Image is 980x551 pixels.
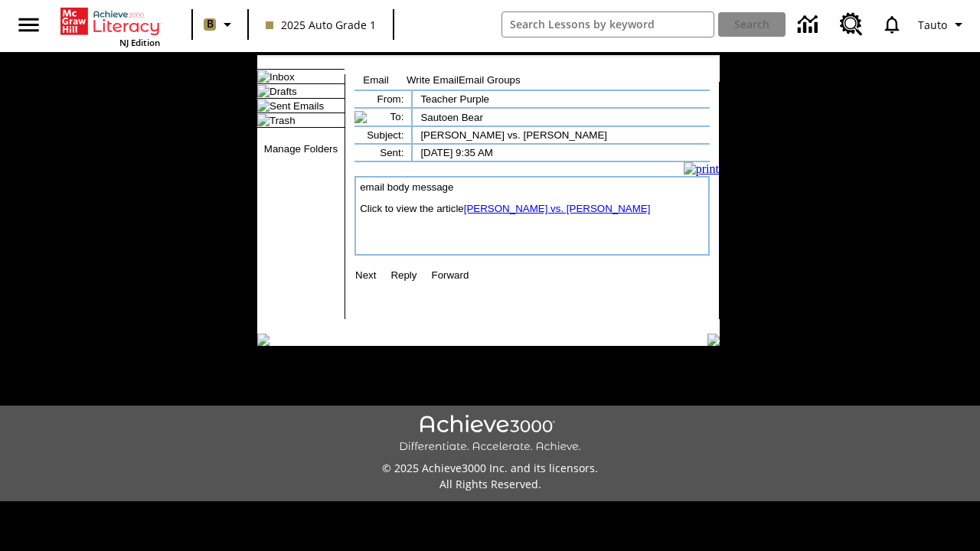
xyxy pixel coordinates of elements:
a: Reply [390,269,416,281]
span: B [207,15,214,34]
a: Resource Center, Will open in new tab [831,4,872,45]
a: Email Groups [459,74,521,86]
img: print [684,162,719,176]
a: Notifications [872,5,912,44]
a: Trash [269,115,296,126]
font: Click to view the article [360,203,650,214]
a: Drafts [269,86,297,97]
img: table_footer_right.gif [707,334,720,346]
img: folder_icon.gif [257,85,269,97]
td: Sent: [367,147,403,158]
a: [PERSON_NAME] vs. [PERSON_NAME] [464,203,651,214]
span: Tauto [918,17,947,33]
a: Email [363,74,388,86]
a: Forward [431,269,469,281]
a: Next [355,269,376,281]
a: Sent Emails [269,100,324,112]
img: black_spacer.gif [345,319,720,320]
button: Open side menu [6,2,51,47]
span: 2025 Auto Grade 1 [266,17,376,33]
img: to_icon.gif [354,111,367,123]
td: [DATE] 9:35 AM [420,147,709,158]
td: Subject: [367,129,403,141]
td: From: [367,93,403,105]
a: Data Center [789,4,831,46]
img: folder_icon_pick.gif [257,99,269,112]
td: email body message [358,179,707,227]
a: Write Email [407,74,459,86]
img: Achieve3000 Differentiate Accelerate Achieve [399,415,581,454]
input: search field [502,12,714,37]
a: Inbox [269,71,295,83]
img: folder_icon.gif [257,70,269,83]
div: Home [60,5,160,48]
button: Profile/Settings [912,11,974,38]
td: To: [367,111,403,123]
a: Manage Folders [264,143,338,155]
img: folder_icon.gif [257,114,269,126]
td: Teacher Purple [420,93,709,105]
td: Sautoen Bear [420,111,709,123]
span: NJ Edition [119,37,160,48]
td: [PERSON_NAME] vs. [PERSON_NAME] [420,129,709,141]
img: table_footer_left.gif [257,334,269,346]
button: Boost Class color is light brown. Change class color [198,11,243,38]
